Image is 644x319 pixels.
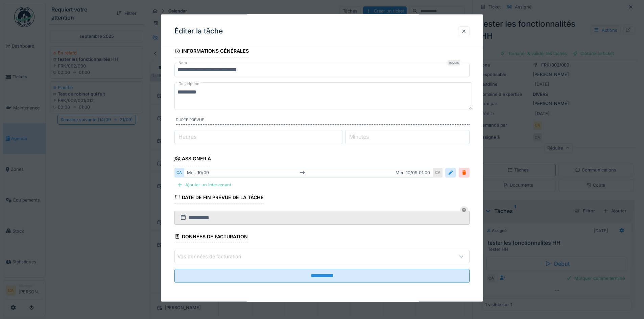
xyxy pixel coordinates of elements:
label: Minutes [348,133,370,141]
div: Requis [448,60,460,65]
div: CA [433,168,443,178]
div: Données de facturation [174,231,248,243]
div: Assigner à [174,154,211,165]
div: Date de fin prévue de la tâche [174,192,264,204]
label: Heures [177,133,198,141]
div: Informations générales [174,46,249,57]
label: Nom [177,60,188,66]
h3: Éditer la tâche [174,27,223,35]
label: Description [177,80,201,88]
div: Vos données de facturation [177,253,251,260]
div: CA [174,168,184,178]
div: Ajouter un intervenant [174,180,234,189]
label: Durée prévue [176,117,470,125]
div: mer. 10/09 mer. 10/09 01:00 [184,168,433,178]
